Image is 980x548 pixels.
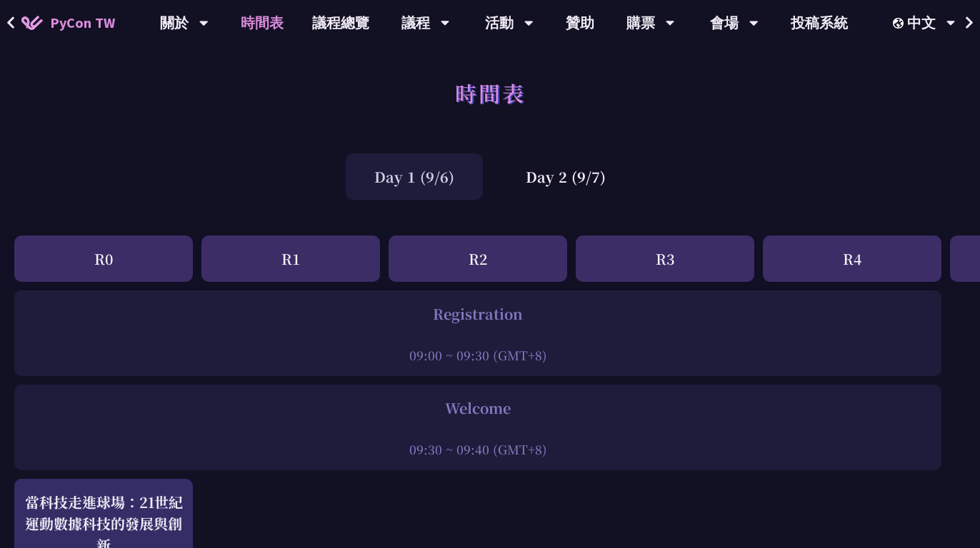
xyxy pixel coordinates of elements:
div: 09:00 ~ 09:30 (GMT+8) [21,346,934,364]
h1: 時間表 [455,71,526,114]
a: PyCon TW [7,5,129,41]
div: Registration [21,303,934,325]
div: Welcome [21,397,934,419]
div: R4 [763,235,941,282]
img: Home icon of PyCon TW 2025 [21,16,43,30]
img: Locale Icon [893,18,907,29]
div: R0 [14,235,193,282]
div: 09:30 ~ 09:40 (GMT+8) [21,440,934,458]
div: R1 [201,235,380,282]
div: Day 1 (9/6) [346,153,483,200]
div: R3 [576,235,754,282]
div: Day 2 (9/7) [497,153,634,200]
span: PyCon TW [50,12,115,34]
div: R2 [389,235,567,282]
